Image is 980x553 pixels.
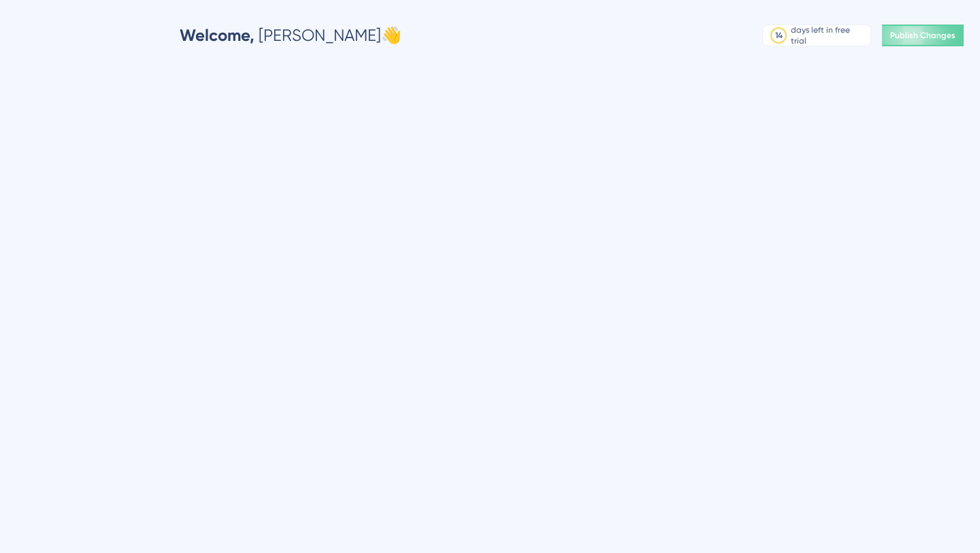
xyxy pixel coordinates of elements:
[775,30,783,41] div: 14
[180,25,402,46] div: [PERSON_NAME] 👋
[882,25,964,46] button: Publish Changes
[791,25,866,46] div: days left in free trial
[180,25,255,45] span: Welcome,
[890,30,955,41] span: Publish Changes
